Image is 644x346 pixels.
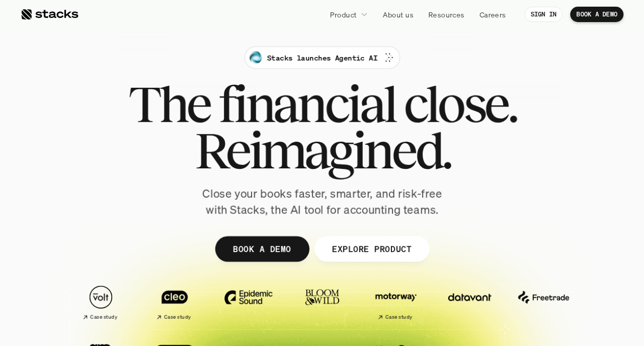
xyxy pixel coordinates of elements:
[194,127,450,174] span: Reimagined.
[267,52,377,63] p: Stacks launches Agentic AI
[473,5,512,24] a: Careers
[364,280,428,325] a: Case study
[218,81,395,127] span: financial
[215,236,309,262] a: BOOK A DEMO
[69,280,133,325] a: Case study
[332,241,411,256] p: EXPLORE PRODUCT
[90,314,117,320] h2: Case study
[428,9,465,20] p: Resources
[164,314,191,320] h2: Case study
[531,11,557,18] p: SIGN IN
[233,241,291,256] p: BOOK A DEMO
[194,186,450,218] p: Close your books faster, smarter, and risk-free with Stacks, the AI tool for accounting teams.
[330,9,357,20] p: Product
[244,46,400,69] a: Stacks launches Agentic AI
[143,280,206,325] a: Case study
[377,5,420,24] a: About us
[383,9,413,20] p: About us
[128,81,210,127] span: The
[480,9,506,20] p: Careers
[576,11,617,18] p: BOOK A DEMO
[314,236,429,262] a: EXPLORE PRODUCT
[570,7,624,22] a: BOOK A DEMO
[404,81,516,127] span: close.
[422,5,471,24] a: Resources
[525,7,563,22] a: SIGN IN
[385,314,412,320] h2: Case study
